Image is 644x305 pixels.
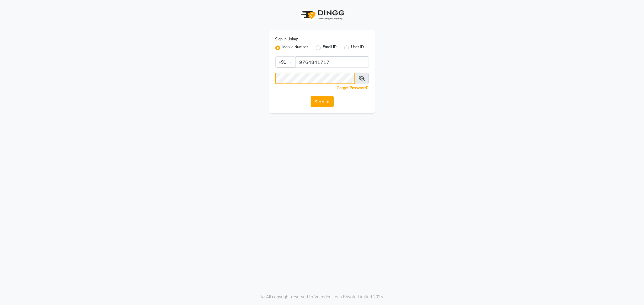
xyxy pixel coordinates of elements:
label: Email ID [323,44,337,52]
img: logo1.svg [298,6,346,24]
label: User ID [351,44,364,52]
button: Sign In [311,96,334,107]
label: Sign In Using: [275,36,298,42]
a: Forgot Password? [338,86,369,90]
input: Username [296,56,369,68]
input: Username [275,73,355,84]
label: Mobile Number [283,44,309,52]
